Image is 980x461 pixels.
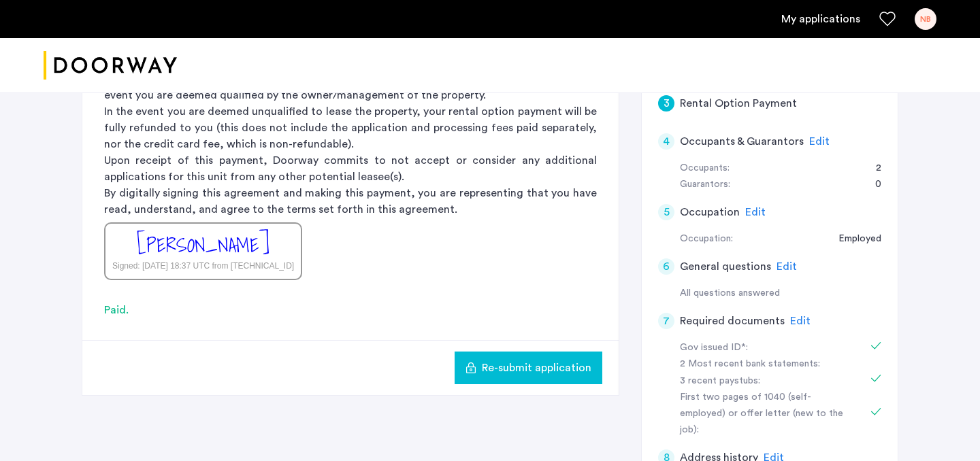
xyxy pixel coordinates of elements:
div: 2 Most recent bank statements: [680,356,851,373]
div: Signed: [DATE] 18:37 UTC from [TECHNICAL_ID] [112,260,294,272]
div: 3 [658,95,674,112]
div: 3 recent paystubs: [680,373,851,390]
div: Gov issued ID*: [680,340,851,356]
div: Employed [825,231,881,247]
h5: General questions [680,258,771,275]
a: My application [781,11,860,27]
div: Guarantors: [680,177,730,193]
div: 0 [862,177,881,193]
a: Favorites [879,11,896,27]
div: Occupants: [680,160,730,177]
h5: Occupation [680,204,740,220]
div: 7 [658,313,674,329]
span: Re-submit application [482,360,591,376]
div: 6 [658,258,674,275]
p: Upon receipt of this payment, Doorway commits to not accept or consider any additional applicatio... [104,152,597,185]
button: button [455,352,602,384]
p: In the event you are deemed unqualified to lease the property, your rental option payment will be... [104,103,597,152]
span: Edit [809,136,830,147]
a: Cazamio logo [44,40,177,91]
div: All questions answered [680,286,881,302]
span: Edit [790,315,811,326]
div: 2 [862,160,881,177]
img: logo [44,40,177,91]
h5: Required documents [680,313,785,329]
div: 4 [658,133,674,150]
p: By digitally signing this agreement and making this payment, you are representing that you have r... [104,185,597,218]
div: Occupation: [680,231,733,247]
div: Paid. [104,302,597,318]
div: [PERSON_NAME] [137,230,269,260]
div: First two pages of 1040 (self-employed) or offer letter (new to the job): [680,390,851,439]
h5: Rental Option Payment [680,95,797,112]
span: Edit [777,261,797,272]
h5: Occupants & Guarantors [680,133,804,150]
span: Edit [745,207,766,218]
div: 5 [658,204,674,220]
div: NB [915,8,936,30]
